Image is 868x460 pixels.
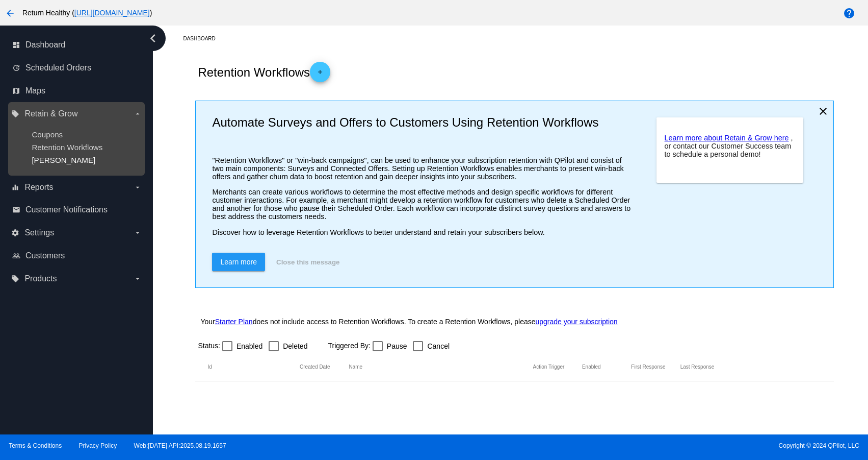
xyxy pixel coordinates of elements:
a: upgrade your subscription [536,318,618,326]
span: Customers [25,251,65,260]
span: , or contact our Customer Success team to schedule a personal demo! [665,134,793,158]
span: Scheduled Orders [25,63,91,72]
h2: Automate Surveys and Offers to Customers Using Retention Workflows [212,115,634,130]
i: arrow_drop_down [134,183,142,191]
a: Coupons [32,130,63,139]
a: Dashboard [183,31,224,46]
i: equalizer [11,183,19,191]
a: people_outline Customers [12,248,142,264]
a: Web:[DATE] API:2025.08.19.1657 [134,442,226,449]
p: Discover how to leverage Retention Workflows to better understand and retain your subscribers below. [212,228,634,236]
mat-header-cell: Id [207,364,300,370]
span: Maps [25,86,45,95]
mat-icon: arrow_back [4,7,16,19]
i: arrow_drop_down [134,110,142,118]
i: update [12,64,20,72]
i: arrow_drop_down [134,275,142,283]
span: Products [24,274,57,283]
span: Learn more [220,258,257,266]
span: Dashboard [25,40,65,50]
a: Starter Plan [215,318,253,326]
a: Privacy Policy [79,442,117,449]
p: Merchants can create various workflows to determine the most effective methods and design specifi... [212,188,634,221]
mat-header-cell: Action Trigger [533,364,582,370]
mat-header-cell: Enabled [582,364,631,370]
span: Status: [198,342,220,350]
a: Learn more about Retain & Grow here [665,134,789,142]
i: chevron_left [145,30,161,46]
a: email Customer Notifications [12,202,142,218]
i: email [12,206,20,214]
span: Return Healthy ( ) [22,9,152,17]
span: Settings [24,228,54,237]
p: "Retention Workflows" or "win-back campaigns", can be used to enhance your subscription retention... [212,156,634,181]
p: Your does not include access to Retention Workflows. To create a Retention Workflows, please [200,318,617,326]
a: [URL][DOMAIN_NAME] [74,9,150,17]
button: Close this message [273,253,343,271]
i: dashboard [12,41,20,49]
mat-icon: add [314,68,326,81]
i: people_outline [12,252,20,260]
a: Terms & Conditions [9,442,62,449]
mat-icon: help [843,7,855,19]
a: [PERSON_NAME] [32,156,95,164]
a: dashboard Dashboard [12,37,142,53]
i: local_offer [11,275,19,283]
span: Copyright © 2024 QPilot, LLC [443,442,859,449]
span: Cancel [427,340,450,352]
a: update Scheduled Orders [12,60,142,76]
mat-header-cell: Last Response [680,364,729,370]
span: Enabled [236,340,262,352]
i: arrow_drop_down [134,229,142,237]
span: Retain & Grow [24,109,77,118]
mat-header-cell: Name [349,364,533,370]
span: Reports [24,183,53,192]
a: Learn more [212,253,265,271]
i: local_offer [11,110,19,118]
span: Deleted [283,340,307,352]
mat-header-cell: First Response [631,364,680,370]
mat-icon: close [817,105,829,117]
span: Triggered By: [328,342,371,350]
mat-header-cell: Created Date [300,364,349,370]
a: map Maps [12,83,142,99]
span: Customer Notifications [25,205,108,214]
a: Retention Workflows [32,143,102,152]
span: Pause [387,340,407,352]
h2: Retention Workflows [198,62,330,82]
i: settings [11,229,19,237]
i: map [12,87,20,95]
